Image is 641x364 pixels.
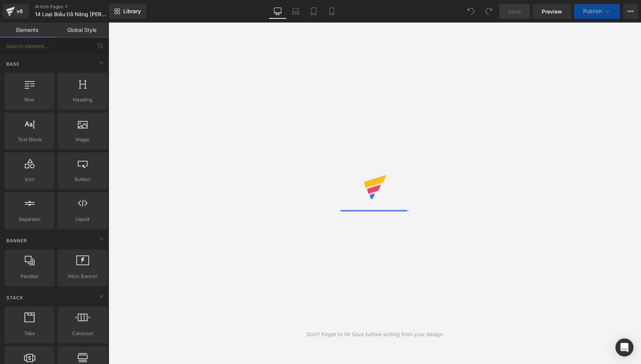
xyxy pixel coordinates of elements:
span: Library [123,8,141,15]
a: Desktop [269,4,287,19]
a: Global Style [54,23,109,38]
span: Tabs [7,329,52,337]
a: New Library [109,4,146,19]
span: Banner [6,237,28,244]
span: Carousel [60,329,105,337]
a: v6 [3,4,29,19]
div: Open Intercom Messenger [615,338,633,356]
span: Base [6,60,20,68]
span: Heading [60,96,105,104]
a: Article Pages [35,4,121,10]
span: Publish [583,8,602,14]
span: Row [7,96,52,104]
span: Liquid [60,215,105,223]
span: Hero Banner [60,272,105,280]
button: Undo [463,4,478,19]
button: More [623,4,638,19]
span: Stack [6,294,24,301]
a: Mobile [323,4,341,19]
span: Icon [7,175,52,183]
button: Publish [574,4,620,19]
div: Don't forget to hit Save before exiting from your design [307,330,443,338]
span: Text Block [7,136,52,143]
a: Tablet [305,4,323,19]
span: Preview [542,8,562,15]
span: Button [60,175,105,183]
span: Image [60,136,105,143]
span: Parallax [7,272,52,280]
div: v6 [15,6,24,16]
a: Preview [533,4,571,19]
a: Laptop [287,4,305,19]
span: Save [508,8,521,15]
span: 14 Loại Biểu Đồ Nâng [PERSON_NAME] [35,11,107,17]
span: Separator [7,215,52,223]
button: Redo [481,4,496,19]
